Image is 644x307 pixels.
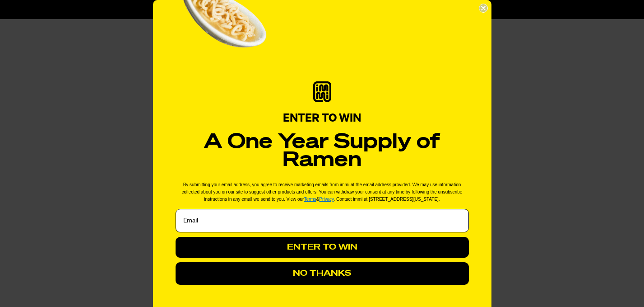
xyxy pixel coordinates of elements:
strong: A One Year Supply of Ramen [204,132,440,170]
button: NO THANKS [176,262,469,285]
span: By submitting your email address, you agree to receive marketing emails from immi at the email ad... [182,182,463,202]
a: Privacy [319,197,334,202]
input: Email [176,209,469,232]
img: immi [313,81,331,102]
button: Close dialog [479,4,488,13]
a: Terms [304,197,316,202]
button: ENTER TO WIN [176,237,469,258]
span: ENTER TO WIN [283,113,361,124]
